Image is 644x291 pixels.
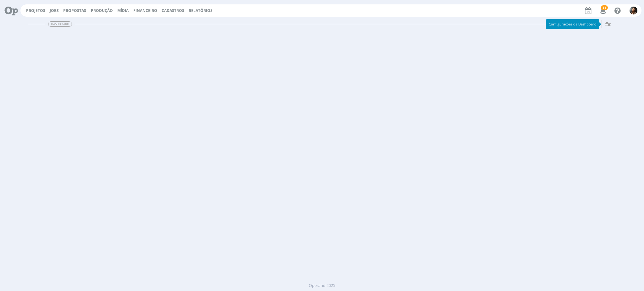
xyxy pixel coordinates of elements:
[50,8,59,13] a: Jobs
[162,8,184,13] span: Cadastros
[117,8,129,13] a: Mídia
[189,8,213,13] a: Relatórios
[629,5,638,16] button: B
[48,8,61,13] button: Jobs
[131,8,159,13] button: Financeiro
[91,8,113,13] a: Produção
[601,5,608,10] span: 11
[26,8,45,13] a: Projetos
[546,19,599,29] div: Configurações da Dashboard
[48,21,72,27] span: Dashboard
[596,5,609,16] button: 11
[187,8,214,13] button: Relatórios
[63,8,86,13] span: Propostas
[61,8,88,13] button: Propostas
[630,7,637,14] img: B
[160,8,186,13] button: Cadastros
[115,8,130,13] button: Mídia
[89,8,115,13] button: Produção
[24,8,47,13] button: Projetos
[133,8,157,13] a: Financeiro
